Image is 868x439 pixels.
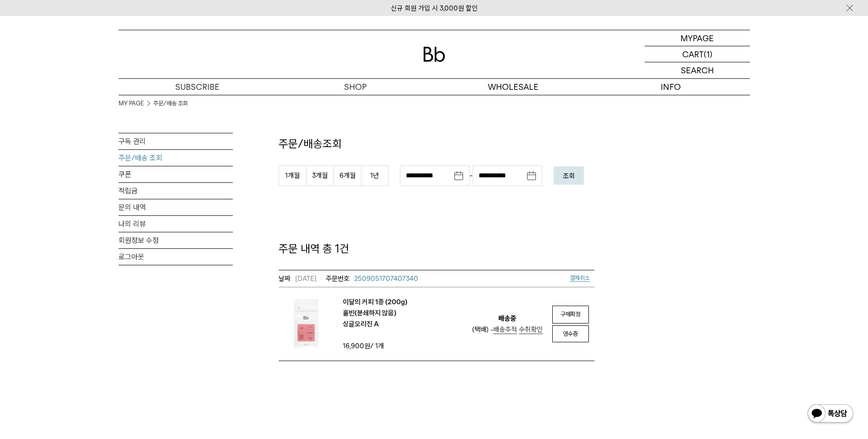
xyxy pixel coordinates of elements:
[423,47,445,62] img: 로고
[680,30,714,46] p: MYPAGE
[119,199,233,215] a: 문의 내역
[153,99,188,108] a: 주문/배송 조회
[279,165,306,186] button: 1개월
[472,324,543,335] div: (택배) -
[279,136,594,152] p: 주문/배송조회
[119,133,233,149] a: 구독 관리
[279,273,317,284] em: [DATE]
[519,325,543,334] span: 수취확인
[119,150,233,166] a: 주문/배송 조회
[561,311,581,318] span: 구매확정
[279,296,334,351] img: 이달의 커피
[645,46,750,62] a: CART (1)
[493,325,517,334] span: 배송추적
[119,166,233,182] a: 쿠폰
[592,79,750,95] p: INFO
[391,4,478,12] a: 신규 회원 가입 시 3,000원 할인
[552,306,589,324] a: 구매확정
[343,296,407,329] a: 이달의 커피 1종 (200g)홀빈(분쇄하지 않음)싱글오리진 A
[343,296,407,329] em: 이달의 커피 1종 (200g) 홀빈(분쇄하지 않음) 싱글오리진 A
[563,330,578,337] span: 영수증
[554,166,584,185] button: 조회
[434,79,592,95] p: WHOLESALE
[645,30,750,46] a: MYPAGE
[276,79,434,95] a: SHOP
[119,79,276,95] a: SUBSCRIBE
[354,274,418,283] span: 2509051707407340
[493,325,517,334] a: 배송추적
[704,46,712,62] p: (1)
[498,313,516,324] em: 배송중
[807,403,854,425] img: 카카오톡 채널 1:1 채팅 버튼
[119,249,233,265] a: 로그아웃
[552,325,589,343] a: 영수증
[563,172,575,180] em: 조회
[681,62,714,78] p: SEARCH
[343,342,370,350] strong: 16,900원
[343,340,421,351] td: / 1개
[119,183,233,199] a: 적립금
[119,216,233,232] a: 나의 리뷰
[306,165,334,186] button: 3개월
[570,274,590,282] a: 결제취소
[361,165,388,186] button: 1년
[400,165,542,186] div: -
[119,232,233,248] a: 회원정보 수정
[570,274,590,281] span: 결제취소
[334,165,361,186] button: 6개월
[519,325,543,334] a: 수취확인
[326,273,418,284] a: 2509051707407340
[119,99,144,108] a: MY PAGE
[279,241,594,257] p: 주문 내역 총 1건
[682,46,704,62] p: CART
